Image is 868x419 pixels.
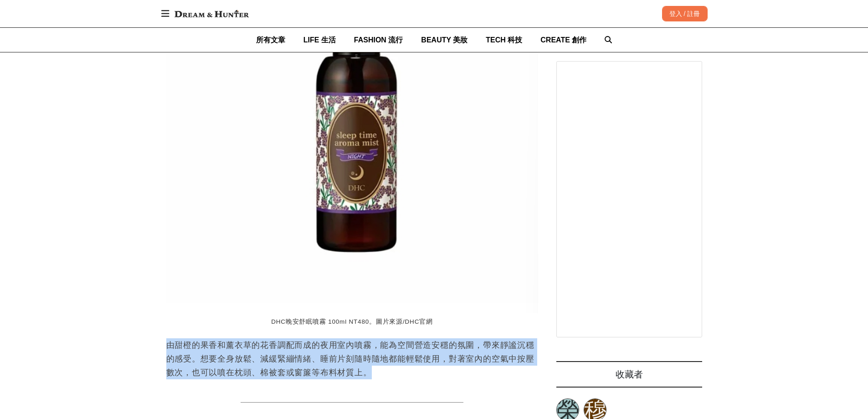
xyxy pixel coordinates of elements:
span: 收藏者 [616,369,643,379]
span: CREATE 創作 [540,36,586,44]
span: 所有文章 [256,36,285,44]
figcaption: DHC晚安舒眠噴霧 100ml NT480。圖片來源/DHC官網 [166,313,538,331]
div: 登入 / 註冊 [662,6,708,21]
span: LIFE 生活 [303,36,336,44]
img: Dream & Hunter [170,5,253,22]
span: BEAUTY 美妝 [421,36,467,44]
a: TECH 科技 [486,28,522,52]
span: TECH 科技 [486,36,522,44]
a: BEAUTY 美妝 [421,28,467,52]
a: LIFE 生活 [303,28,336,52]
p: 由甜橙的果香和薰衣草的花香調配而成的夜用室內噴霧，能為空間營造安穩的氛圍，帶來靜謐沉穩的感受。想要全身放鬆、減緩緊繃情緒、睡前片刻隨時隨地都能輕鬆使用，對著室內的空氣中按壓數次，也可以噴在枕頭、... [166,338,538,379]
span: FASHION 流行 [354,36,403,44]
a: CREATE 創作 [540,28,586,52]
a: FASHION 流行 [354,28,403,52]
a: 所有文章 [256,28,285,52]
